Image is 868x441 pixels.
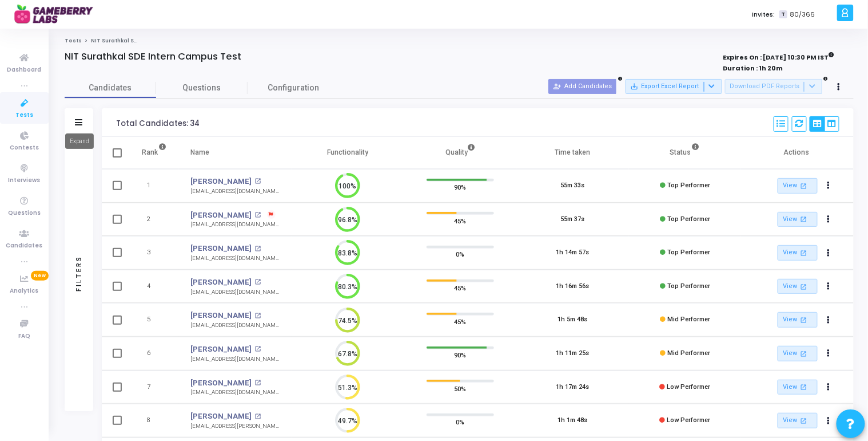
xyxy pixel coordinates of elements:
mat-icon: open_in_new [255,380,261,386]
a: View [778,279,818,294]
a: View [778,346,818,361]
span: Tests [15,111,33,120]
button: Download PDF Reports [725,79,822,94]
span: T [779,10,787,19]
div: Total Candidates: 34 [116,119,200,128]
a: View [778,380,818,395]
span: Low Performer [667,383,711,391]
div: Filters [74,211,84,337]
mat-icon: open_in_new [255,414,261,420]
span: Configuration [268,82,319,94]
span: Contests [10,143,39,153]
mat-icon: open_in_new [799,416,809,426]
div: [EMAIL_ADDRESS][DOMAIN_NAME] [190,254,280,263]
div: Name [190,146,209,159]
div: 55m 33s [561,181,585,191]
button: Actions [821,211,837,227]
a: View [778,245,818,261]
button: Actions [821,413,837,429]
label: Invites: [752,10,775,19]
a: [PERSON_NAME] [190,243,252,254]
div: Expand [65,133,94,149]
span: Top Performer [667,282,710,290]
th: Actions [741,137,854,169]
mat-icon: open_in_new [799,248,809,258]
mat-icon: open_in_new [255,246,261,252]
img: logo [14,3,100,26]
a: View [778,312,818,328]
span: 80/366 [790,10,815,19]
a: [PERSON_NAME] [190,344,252,355]
mat-icon: open_in_new [255,178,261,184]
span: Top Performer [667,182,710,189]
mat-icon: open_in_new [255,279,261,285]
div: 55m 37s [561,215,585,225]
td: 7 [130,371,179,404]
td: 1 [130,169,179,203]
a: View [778,178,818,194]
nav: breadcrumb [65,37,854,45]
a: [PERSON_NAME] [190,377,252,389]
td: 5 [130,303,179,337]
mat-icon: open_in_new [255,313,261,319]
div: 1h 17m 24s [556,383,590,392]
span: Questions [8,208,41,218]
button: Export Excel Report [626,79,722,94]
span: 45% [455,316,467,327]
a: [PERSON_NAME] [190,176,252,187]
mat-icon: open_in_new [799,382,809,392]
button: Add Candidates [548,79,616,94]
div: 1h 14m 57s [556,248,590,258]
div: Time taken [555,146,591,159]
a: [PERSON_NAME] [190,411,252,422]
div: View Options [810,116,839,132]
div: [EMAIL_ADDRESS][DOMAIN_NAME] [190,355,280,364]
div: 1h 11m 25s [556,349,590,359]
span: 0% [456,416,465,428]
td: 2 [130,203,179,237]
span: Candidates [65,82,156,94]
span: 50% [455,383,467,394]
span: Interviews [9,176,41,186]
span: 90% [455,349,467,361]
button: Actions [821,278,837,294]
a: Tests [65,37,82,44]
button: Actions [821,346,837,362]
mat-icon: open_in_new [799,315,809,325]
td: 3 [130,236,179,270]
div: [EMAIL_ADDRESS][PERSON_NAME][DOMAIN_NAME] [190,422,280,431]
span: 0% [456,249,465,260]
strong: Expires On : [DATE] 10:30 PM IST [723,50,835,62]
a: View [778,413,818,428]
mat-icon: save_alt [630,82,638,90]
th: Quality [404,137,517,169]
span: Dashboard [7,65,42,75]
div: [EMAIL_ADDRESS][DOMAIN_NAME] [190,321,280,330]
div: 1h 5m 48s [558,315,588,325]
h4: NIT Surathkal SDE Intern Campus Test [65,51,241,62]
strong: Duration : 1h 20m [723,64,783,73]
span: NIT Surathkal SDE Intern Campus Test [91,37,199,44]
span: 45% [455,282,467,294]
mat-icon: open_in_new [255,212,261,218]
span: 90% [455,182,467,193]
span: Analytics [10,286,39,296]
mat-icon: open_in_new [799,282,809,292]
span: FAQ [18,332,30,341]
mat-icon: open_in_new [255,346,261,352]
th: Rank [130,137,179,169]
span: Mid Performer [667,316,710,323]
th: Status [629,137,742,169]
span: Top Performer [667,215,710,223]
a: [PERSON_NAME] [190,210,252,221]
button: Actions [821,245,837,261]
a: [PERSON_NAME] [190,310,252,321]
mat-icon: open_in_new [799,349,809,359]
div: [EMAIL_ADDRESS][DOMAIN_NAME] [190,187,280,196]
span: Questions [156,82,248,94]
span: 45% [455,215,467,226]
a: View [778,212,818,227]
td: 8 [130,404,179,438]
th: Functionality [292,137,404,169]
div: 1h 1m 48s [558,416,588,426]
